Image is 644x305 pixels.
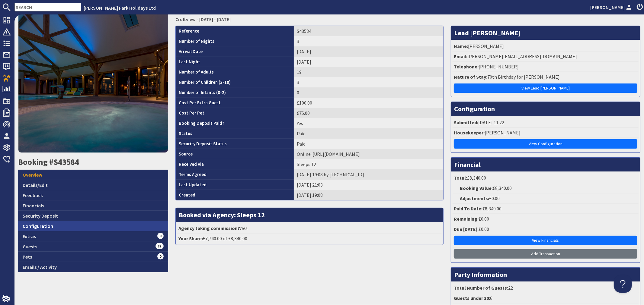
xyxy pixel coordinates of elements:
[18,157,168,167] h2: Booking #S43584
[18,170,168,180] a: Overview
[454,130,485,136] strong: Housekeeper:
[18,211,168,221] a: Security Deposit
[294,108,443,118] td: £75.00
[176,149,294,159] th: Source
[294,67,443,77] td: 19
[178,225,241,231] strong: Agency taking commission?:
[18,231,168,241] a: Extras0
[176,36,294,46] th: Number of Nights
[453,173,639,183] li: £8,340.00
[454,139,637,149] a: View Configuration
[454,216,479,222] strong: Remaining:
[18,262,168,272] a: Emails / Activity
[454,74,487,80] strong: Nature of Stay:
[176,139,294,149] th: Security Deposit Status
[454,226,479,232] strong: Due [DATE]:
[453,293,639,303] li: 6
[294,190,443,200] td: [DATE] 19:08
[590,4,633,11] a: [PERSON_NAME]
[294,36,443,46] td: 3
[18,252,168,262] a: Pets0
[294,180,443,190] td: [DATE] 21:03
[176,46,294,57] th: Arrival Date
[460,195,489,201] strong: Adjustments:
[176,208,443,222] h3: Booked via Agency: Sleeps 12
[294,169,443,180] td: [DATE] 19:08 by [TECHNICAL_ID]
[294,118,443,128] td: Yes
[157,233,164,239] span: 0
[155,243,164,249] span: 22
[18,241,168,252] a: Guests22
[18,3,168,152] img: Croftview's icon
[453,214,639,224] li: £0.00
[451,158,640,171] h3: Financial
[294,87,443,98] td: 0
[176,190,294,200] th: Created
[294,77,443,87] td: 3
[453,283,639,293] li: 22
[18,221,168,231] a: Configuration
[454,295,490,301] strong: Guests under 30:
[176,180,294,190] th: Last Updated
[451,268,640,281] h3: Party Information
[18,200,168,211] a: Financials
[454,249,637,259] a: Add Transaction
[454,119,478,125] strong: Submitted:
[207,173,211,178] i: Agreements were checked at the time of signing booking terms:<br>- I AGREE to let Sleeps12.com Li...
[453,183,639,193] li: £8,340.00
[454,206,482,212] strong: Paid To Date:
[176,98,294,108] th: Cost Per Extra Guest
[176,159,294,169] th: Received Via
[176,128,294,139] th: Status
[294,57,443,67] td: [DATE]
[453,224,639,234] li: £0.00
[614,275,632,293] iframe: Toggle Customer Support
[454,43,468,49] strong: Name:
[294,46,443,57] td: [DATE]
[294,128,443,139] td: Paid
[84,5,156,11] a: [PERSON_NAME] Park Holidays Ltd
[18,180,168,190] a: Details/Edit
[454,285,508,291] strong: Total Number of Guests:
[176,118,294,128] th: Booking Deposit Paid?
[453,204,639,214] li: £8,340.00
[176,108,294,118] th: Cost Per Pet
[197,16,198,22] span: -
[176,67,294,77] th: Number of Adults
[454,53,467,59] strong: Email:
[18,3,168,157] a: 9.9
[453,52,639,62] li: [PERSON_NAME][EMAIL_ADDRESS][DOMAIN_NAME]
[178,235,203,241] strong: Your Share:
[454,236,637,245] a: View Financials
[294,139,443,149] td: Paid
[18,190,168,200] a: Feedback
[294,98,443,108] td: £100.00
[453,41,639,52] li: [PERSON_NAME]
[453,118,639,128] li: [DATE] 11:22
[454,175,467,181] strong: Total:
[176,77,294,87] th: Number of Children (2-18)
[460,185,493,191] strong: Booking Value:
[453,72,639,82] li: 70th Birthday for [PERSON_NAME]
[177,223,442,234] li: Yes
[175,16,196,22] a: Croftview
[177,234,442,243] li: £7,740.00 of £8,340.00
[14,3,81,11] input: SEARCH
[176,169,294,180] th: Terms Agreed
[2,295,10,303] img: staytech_i_w-64f4e8e9ee0a9c174fd5317b4b171b261742d2d393467e5bdba4413f4f884c10.svg
[453,193,639,204] li: £0.00
[454,64,479,70] strong: Telephone:
[294,149,443,159] td: Online: https://www.bing.com/
[199,16,231,22] a: [DATE] - [DATE]
[453,62,639,72] li: [PHONE_NUMBER]
[176,26,294,36] th: Reference
[451,26,640,40] h3: Lead [PERSON_NAME]
[294,26,443,36] td: S43584
[176,87,294,98] th: Number of Infants (0-2)
[454,83,637,93] a: View Lead [PERSON_NAME]
[157,253,164,259] span: 0
[453,128,639,138] li: [PERSON_NAME]
[176,57,294,67] th: Last Night
[294,159,443,169] td: Sleeps 12
[451,102,640,116] h3: Configuration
